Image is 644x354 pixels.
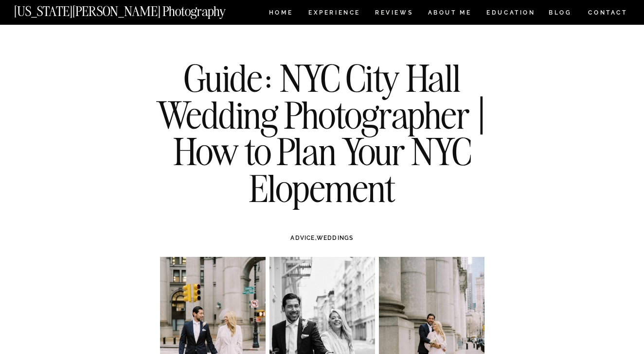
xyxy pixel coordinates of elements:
a: [US_STATE][PERSON_NAME] Photography [14,5,258,13]
a: REVIEWS [375,10,411,18]
h1: Guide: NYC City Hall Wedding Photographer | How to Plan Your NYC Elopement [145,60,499,206]
a: ABOUT ME [428,10,472,18]
a: WEDDINGS [317,235,354,241]
a: Experience [308,10,359,18]
a: EDUCATION [485,10,537,18]
a: ADVICE [290,235,315,241]
a: CONTACT [588,7,628,18]
a: HOME [267,10,295,18]
a: BLOG [549,10,572,18]
h3: , [180,234,464,242]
